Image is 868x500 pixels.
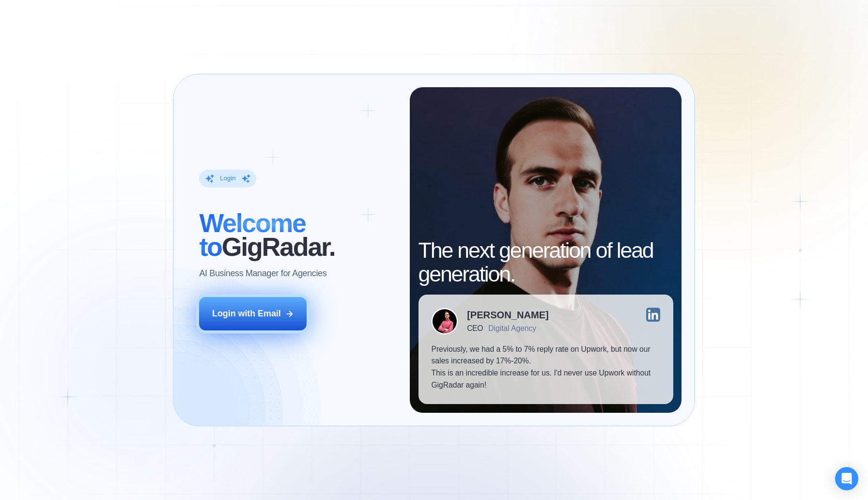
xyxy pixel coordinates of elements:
[835,467,858,490] div: Open Intercom Messenger
[220,174,236,183] div: Login
[488,324,536,333] div: Digital Agency
[199,267,326,280] p: AI Business Manager for Agencies
[199,211,396,259] h2: ‍ GigRadar.
[467,310,549,320] div: [PERSON_NAME]
[467,324,483,333] div: CEO
[418,238,673,286] h2: The next generation of lead generation.
[431,344,660,391] p: Previously, we had a 5% to 7% reply rate on Upwork, but now our sales increased by 17%-20%. This ...
[199,208,305,261] span: Welcome to
[199,297,307,330] button: Login with Email
[212,308,281,320] div: Login with Email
